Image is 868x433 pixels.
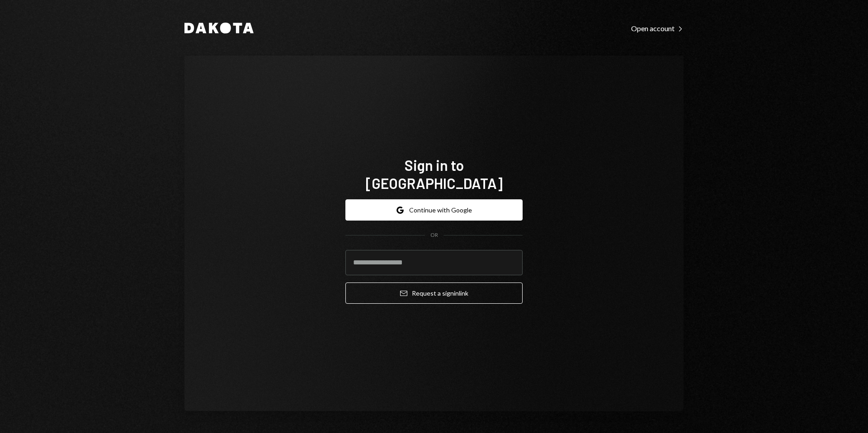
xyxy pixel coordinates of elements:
button: Continue with Google [345,199,523,221]
h1: Sign in to [GEOGRAPHIC_DATA] [345,156,523,192]
button: Request a signinlink [345,282,523,304]
div: OR [430,231,438,239]
div: Open account [631,24,684,33]
a: Open account [631,23,684,33]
